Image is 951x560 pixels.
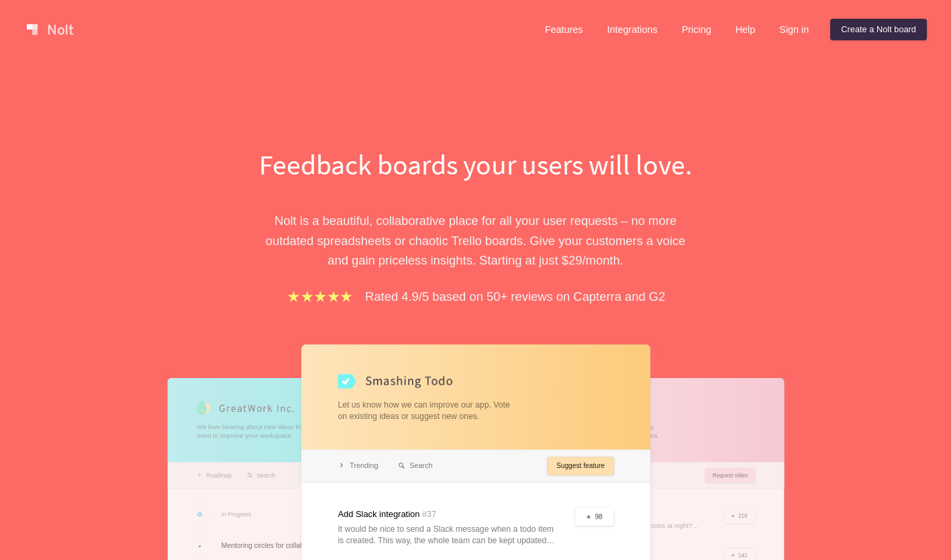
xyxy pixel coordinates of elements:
h1: Feedback boards your users will love. [244,145,707,184]
p: Nolt is a beautiful, collaborative place for all your user requests – no more outdated spreadshee... [244,211,707,270]
img: stars.b067e34983.png [286,289,354,304]
a: Create a Nolt board [830,19,927,40]
a: Sign in [768,19,819,40]
a: Help [725,19,766,40]
a: Features [534,19,594,40]
a: Pricing [671,19,722,40]
p: Rated 4.9/5 based on 50+ reviews on Capterra and G2 [365,287,665,306]
a: Integrations [596,19,668,40]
